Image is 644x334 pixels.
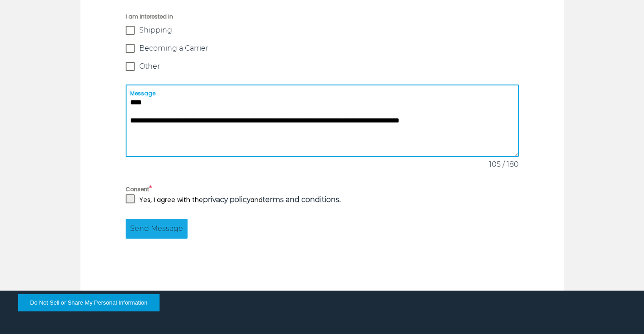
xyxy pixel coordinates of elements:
[126,62,519,71] label: Other
[126,26,519,35] label: Shipping
[130,223,183,234] span: Send Message
[126,219,188,239] button: Send Message
[139,26,172,35] span: Shipping
[203,195,250,204] a: privacy policy
[489,159,519,170] span: 105 / 180
[126,44,519,53] label: Becoming a Carrier
[139,62,160,71] span: Other
[263,195,339,204] a: terms and conditions
[139,194,341,205] p: Yes, I agree with the and
[126,183,519,194] label: Consent
[263,195,341,204] strong: .
[18,294,160,311] button: Do Not Sell or Share My Personal Information
[139,44,208,53] span: Becoming a Carrier
[126,12,519,21] span: I am interested in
